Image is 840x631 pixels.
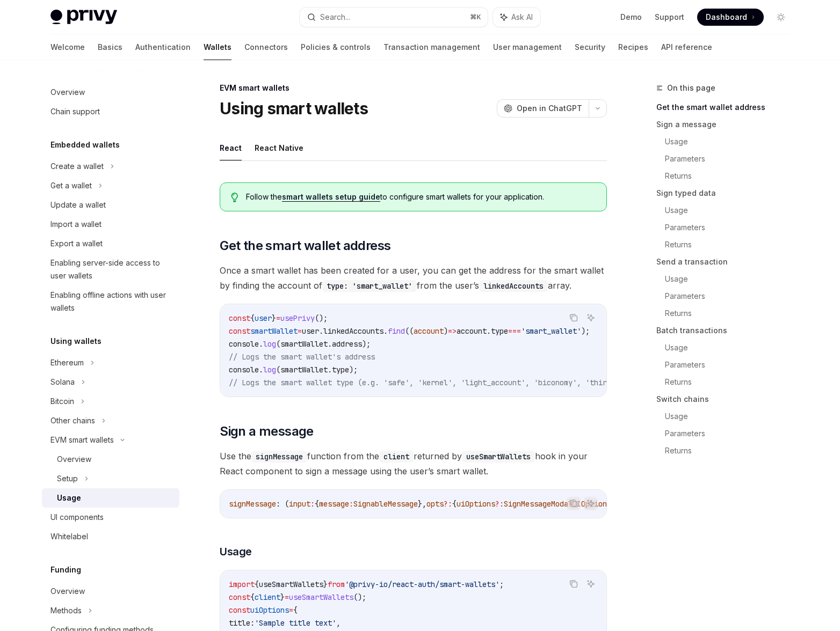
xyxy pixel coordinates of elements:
span: ; [499,579,504,589]
span: }, [418,499,426,509]
div: Usage [57,491,81,504]
a: Demo [620,12,642,23]
a: Parameters [665,150,798,167]
span: Usage [220,544,252,559]
span: Once a smart wallet has been created for a user, you can get the address for the smart wallet by ... [220,263,607,293]
a: Whitelabel [42,527,179,546]
span: ( [276,365,280,375]
a: Enabling offline actions with user wallets [42,285,179,318]
a: API reference [661,34,712,60]
span: type [332,365,349,375]
span: uiOptions [250,605,289,615]
span: smartWallet [280,339,328,349]
div: EVM smart wallets [220,83,607,93]
button: Search...⌘K [300,8,488,27]
span: Use the function from the returned by hook in your React component to sign a message using the us... [220,449,607,479]
span: ( [276,339,280,349]
span: SignableMessage [353,499,418,509]
div: Update a wallet [50,199,106,211]
code: linkedAccounts [479,280,548,292]
span: console [229,365,259,375]
div: Solana [50,376,75,388]
h5: Embedded wallets [50,138,120,151]
span: useSmartWallets [259,579,323,589]
h5: Funding [50,563,81,576]
span: { [452,499,457,509]
a: Returns [665,442,798,459]
a: Enabling server-side access to user wallets [42,253,179,285]
button: Copy the contents from the code block [567,496,581,510]
a: Chain support [42,102,179,121]
div: UI components [50,511,104,524]
a: Batch transactions [656,322,798,339]
span: account [414,326,444,336]
span: usePrivy [280,313,315,323]
span: (); [353,592,366,602]
button: Ask AI [584,496,598,510]
a: Get the smart wallet address [656,99,798,116]
h5: Using wallets [50,335,102,348]
span: => [448,326,457,336]
span: message [319,499,349,509]
span: const [229,605,250,615]
span: from [328,579,345,589]
span: smartWallet [250,326,298,336]
span: ?: [495,499,504,509]
a: User management [493,34,562,60]
span: client [255,592,280,602]
span: . [319,326,323,336]
span: { [315,499,319,509]
span: const [229,313,250,323]
code: client [379,451,414,463]
button: Copy the contents from the code block [567,311,581,325]
a: Parameters [665,219,798,236]
span: : ( [276,499,289,509]
span: import [229,579,255,589]
a: Update a wallet [42,195,179,215]
span: . [383,326,388,336]
div: Import a wallet [50,218,102,231]
a: Export a wallet [42,234,179,253]
span: : [310,499,315,509]
a: Security [575,34,605,60]
button: Open in ChatGPT [497,99,589,118]
button: Toggle dark mode [772,9,790,26]
a: UI components [42,508,179,527]
span: 'smart_wallet' [521,326,581,336]
a: Parameters [665,356,798,373]
span: find [388,326,405,336]
span: = [276,313,280,323]
a: Policies & controls [301,34,371,60]
a: Usage [665,339,798,356]
span: . [328,365,332,375]
div: Other chains [50,414,95,427]
span: SignMessageModalUIOptions [504,499,611,509]
span: . [487,326,491,336]
a: Overview [42,450,179,469]
span: On this page [667,82,715,94]
span: . [328,339,332,349]
span: const [229,592,250,602]
span: Get the smart wallet address [220,237,390,254]
a: Transaction management [383,34,480,60]
a: Wallets [204,34,231,60]
span: log [263,365,276,375]
span: (( [405,326,414,336]
span: opts [426,499,444,509]
button: Ask AI [493,8,540,27]
a: Parameters [665,288,798,305]
a: Welcome [50,34,85,60]
a: Usage [665,133,798,150]
span: } [272,313,276,323]
a: Recipes [618,34,648,60]
code: useSmartWallets [462,451,535,463]
code: type: 'smart_wallet' [322,280,417,292]
a: Sign typed data [656,185,798,202]
a: Parameters [665,425,798,442]
span: ); [581,326,590,336]
span: } [323,579,328,589]
div: Enabling server-side access to user wallets [50,256,173,282]
a: Send a transaction [656,253,798,270]
span: ?: [444,499,452,509]
div: EVM smart wallets [50,434,114,446]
